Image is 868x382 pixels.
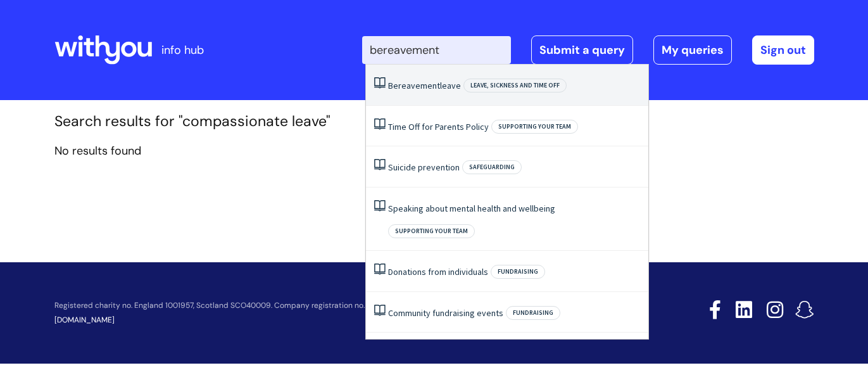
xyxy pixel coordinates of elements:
div: | - [362,35,814,65]
span: Safeguarding [462,160,522,174]
p: No results found [54,141,814,161]
a: Community fundraising events [388,307,503,319]
a: Time Off for Parents Policy [388,121,489,132]
a: Donations from individuals [388,266,488,277]
a: Speaking about mental health and wellbeing [388,203,555,214]
a: Submit a query [531,35,633,65]
h1: Search results for "compassionate leave" [54,113,814,131]
span: Fundraising [491,265,545,279]
a: My queries [653,35,732,65]
p: info hub [161,40,204,60]
span: Supporting your team [491,120,578,134]
span: Fundraising [506,306,560,320]
a: Bereavementleave [388,80,461,91]
input: Search [362,36,511,64]
span: Supporting your team [388,224,475,238]
a: Sign out [752,35,814,65]
a: Suicide prevention [388,162,460,173]
p: Registered charity no. England 1001957, Scotland SCO40009. Company registration no. 2580377 [54,302,619,310]
span: Bereavement [388,80,440,91]
a: [DOMAIN_NAME] [54,315,115,325]
span: Leave, sickness and time off [463,79,567,92]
